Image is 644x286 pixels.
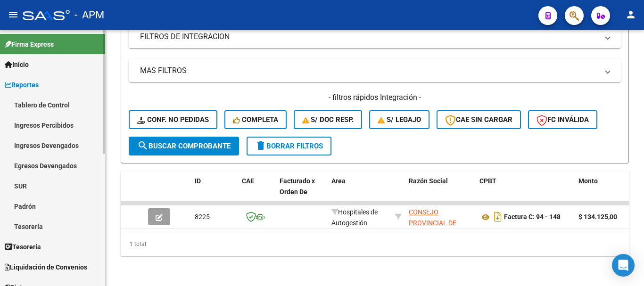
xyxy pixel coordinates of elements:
[5,262,87,272] span: Liquidación de Convenios
[476,171,575,212] datatable-header-cell: CPBT
[233,115,278,124] span: Completa
[5,242,41,252] span: Tesorería
[5,59,29,70] span: Inicio
[129,25,621,48] mat-expansion-panel-header: FILTROS DE INTEGRACION
[140,65,598,76] mat-panel-title: MAS FILTROS
[405,171,476,212] datatable-header-cell: Razón Social
[255,140,266,151] mat-icon: delete
[255,142,323,150] span: Borrar Filtros
[129,110,217,129] button: Conf. no pedidas
[129,137,239,155] button: Buscar Comprobante
[276,171,328,212] datatable-header-cell: Facturado x Orden De
[121,232,629,256] div: 1 total
[238,171,276,212] datatable-header-cell: CAE
[437,110,521,129] button: CAE SIN CARGAR
[378,115,421,124] span: S/ legajo
[445,115,512,124] span: CAE SIN CARGAR
[195,213,210,221] span: 8225
[575,171,631,212] datatable-header-cell: Monto
[369,110,429,129] button: S/ legajo
[409,208,467,248] span: CONSEJO PROVINCIAL DE SALUD PUBLICA PCIADE RIO NEGRO
[129,92,621,103] h4: - filtros rápidos Integración -
[302,115,354,124] span: S/ Doc Resp.
[537,115,589,124] span: FC Inválida
[294,110,363,129] button: S/ Doc Resp.
[129,59,621,82] mat-expansion-panel-header: MAS FILTROS
[625,9,636,20] mat-icon: person
[479,177,496,185] span: CPBT
[409,177,448,185] span: Razón Social
[612,254,635,277] div: Open Intercom Messenger
[137,140,149,151] mat-icon: search
[137,115,209,124] span: Conf. no pedidas
[328,171,391,212] datatable-header-cell: Area
[504,213,561,221] strong: Factura C: 94 - 148
[137,142,231,150] span: Buscar Comprobante
[5,80,39,90] span: Reportes
[140,32,598,42] mat-panel-title: FILTROS DE INTEGRACION
[578,213,617,221] strong: $ 134.125,00
[195,177,201,185] span: ID
[5,39,54,49] span: Firma Express
[8,9,19,20] mat-icon: menu
[242,177,254,185] span: CAE
[247,137,331,155] button: Borrar Filtros
[191,171,238,212] datatable-header-cell: ID
[74,5,104,25] span: - APM
[280,177,315,196] span: Facturado x Orden De
[224,110,287,129] button: Completa
[578,177,598,185] span: Monto
[331,208,378,227] span: Hospitales de Autogestión
[331,177,346,185] span: Area
[492,209,504,224] i: Descargar documento
[409,207,472,227] div: 30643258737
[528,110,597,129] button: FC Inválida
